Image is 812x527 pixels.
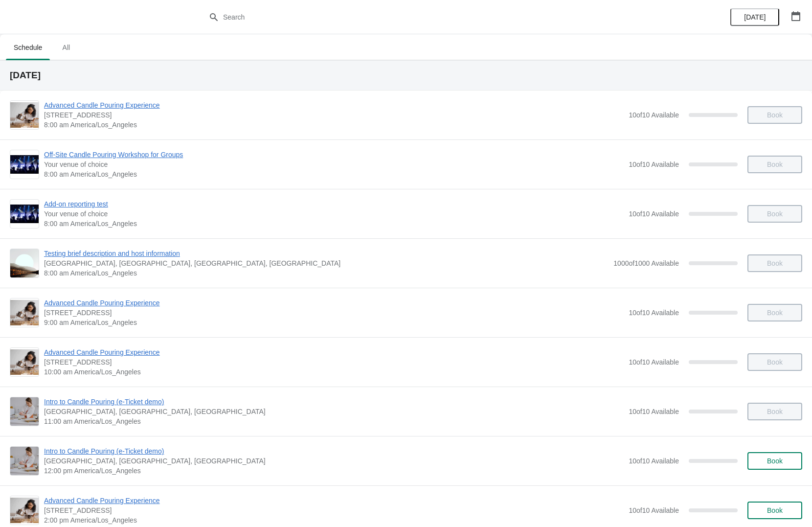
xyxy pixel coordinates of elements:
[629,457,679,465] span: 10 of 10 Available
[44,169,624,179] span: 8:00 am America/Los_Angeles
[10,205,39,224] img: Add-on reporting test | Your venue of choice | 8:00 am America/Los_Angeles
[44,249,609,258] span: Testing brief description and host information
[10,102,39,128] img: Advanced Candle Pouring Experience | 93 Cherry Street, Seattle, WA, USA | 8:00 am America/Los_Ang...
[629,111,679,119] span: 10 of 10 Available
[747,502,802,519] button: Book
[10,447,39,475] img: Intro to Candle Pouring (e-Ticket demo) | Seattle, WA, USA | 12:00 pm America/Los_Angeles
[44,407,624,416] span: [GEOGRAPHIC_DATA], [GEOGRAPHIC_DATA], [GEOGRAPHIC_DATA]
[44,357,624,367] span: [STREET_ADDRESS]
[44,367,624,377] span: 10:00 am America/Los_Angeles
[223,8,609,26] input: Search
[730,8,779,26] button: [DATE]
[44,515,624,525] span: 2:00 pm America/Los_Angeles
[10,249,39,277] img: Testing brief description and host information | Pike Place Market, Seattle, WA, USA | 8:00 am Am...
[44,120,624,130] span: 8:00 am America/Los_Angeles
[44,100,624,110] span: Advanced Candle Pouring Experience
[629,408,679,415] span: 10 of 10 Available
[629,309,679,317] span: 10 of 10 Available
[44,318,624,327] span: 9:00 am America/Los_Angeles
[744,13,766,21] span: [DATE]
[44,466,624,476] span: 12:00 pm America/Los_Angeles
[54,39,78,56] span: All
[44,416,624,426] span: 11:00 am America/Los_Angeles
[44,268,609,278] span: 8:00 am America/Los_Angeles
[44,496,624,505] span: Advanced Candle Pouring Experience
[44,199,624,209] span: Add-on reporting test
[44,160,624,169] span: Your venue of choice
[44,258,609,268] span: [GEOGRAPHIC_DATA], [GEOGRAPHIC_DATA], [GEOGRAPHIC_DATA], [GEOGRAPHIC_DATA]
[10,70,802,80] h2: [DATE]
[44,110,624,120] span: [STREET_ADDRESS]
[629,160,679,168] span: 10 of 10 Available
[613,259,679,267] span: 1000 of 1000 Available
[10,300,39,326] img: Advanced Candle Pouring Experience | 93 Cherry Street, Seattle, WA, USA | 9:00 am America/Los_Ang...
[44,347,624,357] span: Advanced Candle Pouring Experience
[10,349,39,375] img: Advanced Candle Pouring Experience | 93 Cherry Street, Seattle, WA, USA | 10:00 am America/Los_An...
[44,150,624,160] span: Off-Site Candle Pouring Workshop for Groups
[747,452,802,470] button: Book
[44,298,624,308] span: Advanced Candle Pouring Experience
[767,506,783,514] span: Book
[44,209,624,219] span: Your venue of choice
[629,210,679,218] span: 10 of 10 Available
[767,457,783,465] span: Book
[44,308,624,318] span: [STREET_ADDRESS]
[10,498,39,524] img: Advanced Candle Pouring Experience | 93 Cherry Street, Seattle, WA, USA | 2:00 pm America/Los_Ang...
[44,446,624,456] span: Intro to Candle Pouring (e-Ticket demo)
[44,397,624,407] span: Intro to Candle Pouring (e-Ticket demo)
[44,219,624,229] span: 8:00 am America/Los_Angeles
[44,456,624,466] span: [GEOGRAPHIC_DATA], [GEOGRAPHIC_DATA], [GEOGRAPHIC_DATA]
[10,397,39,426] img: Intro to Candle Pouring (e-Ticket demo) | Seattle, WA, USA | 11:00 am America/Los_Angeles
[44,505,624,515] span: [STREET_ADDRESS]
[629,506,679,514] span: 10 of 10 Available
[10,155,39,174] img: Off-Site Candle Pouring Workshop for Groups | Your venue of choice | 8:00 am America/Los_Angeles
[6,39,50,56] span: Schedule
[629,358,679,366] span: 10 of 10 Available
